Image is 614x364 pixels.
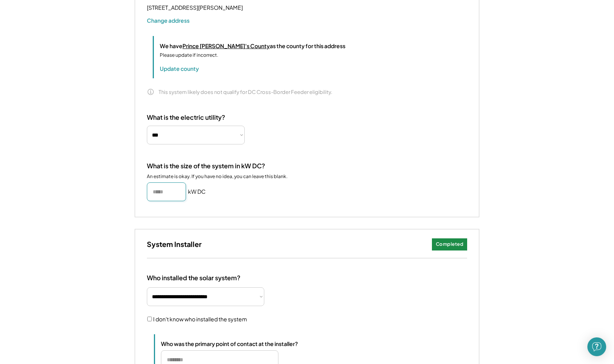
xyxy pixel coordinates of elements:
button: Change address [147,16,190,24]
div: Please update if incorrect. [160,52,218,59]
div: This system likely does not qualify for DC Cross-Border Feeder eligibility. [159,88,332,96]
div: Completed [436,241,464,248]
div: What is the size of the system in kW DC? [147,162,265,170]
div: We have as the county for this address [160,42,345,50]
div: An estimate is okay. If you have no idea, you can leave this blank. [147,173,287,180]
u: Prince [PERSON_NAME]'s County [182,42,270,49]
button: Update county [160,65,199,72]
div: [STREET_ADDRESS][PERSON_NAME] [147,3,243,13]
h3: System Installer [147,240,202,249]
div: What is the electric utility? [147,114,225,122]
label: I don't know who installed the system [153,315,247,323]
div: Who installed the solar system? [147,274,240,282]
div: Open Intercom Messenger [587,337,606,356]
h5: kW DC [188,188,206,196]
div: Who was the primary point of contact at the installer? [161,340,298,347]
